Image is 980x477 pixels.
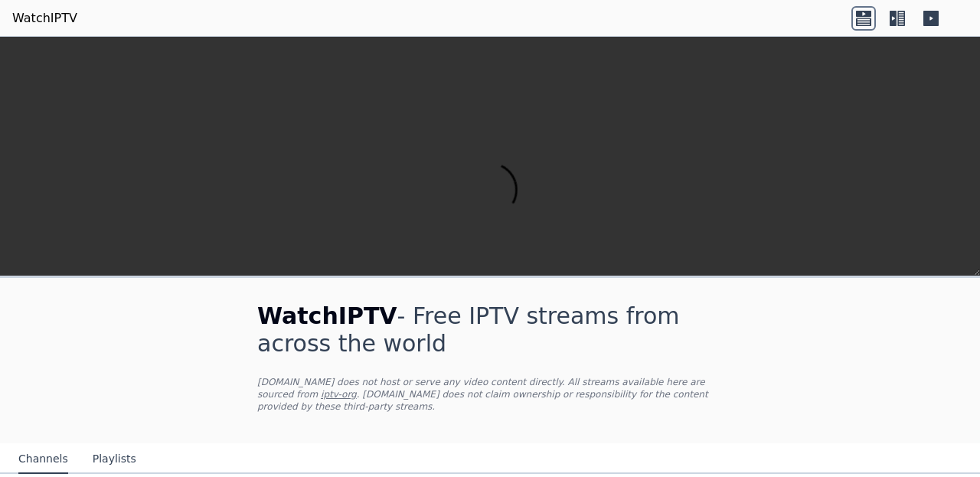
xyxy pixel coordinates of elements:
[257,302,397,329] span: WatchIPTV
[257,302,723,358] h1: - Free IPTV streams from across the world
[321,389,357,400] a: iptv-org
[12,9,77,28] a: WatchIPTV
[93,445,136,474] button: Playlists
[257,376,723,413] p: [DOMAIN_NAME] does not host or serve any video content directly. All streams available here are s...
[18,445,68,474] button: Channels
